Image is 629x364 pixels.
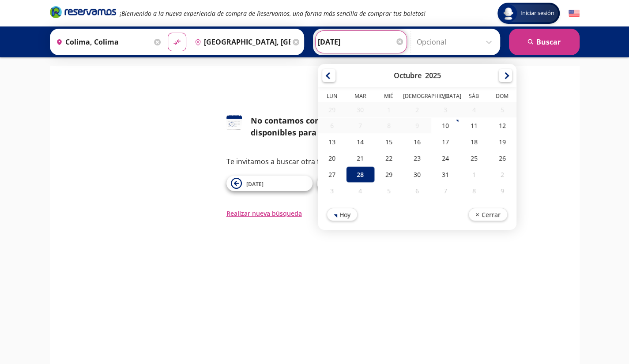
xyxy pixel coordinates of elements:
[488,92,516,102] th: Domingo
[374,92,403,102] th: Miércoles
[460,117,488,134] div: 11-Oct-25
[460,150,488,166] div: 25-Oct-25
[318,166,346,183] div: 27-Oct-25
[251,115,403,139] div: No contamos con horarios disponibles para esta fecha
[318,134,346,150] div: 13-Oct-25
[460,183,488,199] div: 08-Nov-25
[346,118,374,133] div: 07-Oct-25
[374,118,403,133] div: 08-Oct-25
[346,183,374,199] div: 04-Nov-25
[327,208,358,221] button: Hoy
[393,71,421,80] div: Octubre
[431,102,460,117] div: 03-Oct-25
[318,92,346,102] th: Lunes
[318,31,404,53] input: Elegir Fecha
[425,71,441,80] div: 2025
[431,92,460,102] th: Viernes
[509,29,580,55] button: Buscar
[318,102,346,117] div: 29-Sep-25
[346,166,374,183] div: 28-Oct-25
[460,166,488,183] div: 01-Nov-25
[488,183,516,199] div: 09-Nov-25
[431,150,460,166] div: 24-Oct-25
[317,176,403,191] button: [DATE]
[488,117,516,134] div: 12-Oct-25
[346,150,374,166] div: 21-Oct-25
[488,166,516,183] div: 02-Nov-25
[374,102,403,117] div: 01-Oct-25
[191,31,290,53] input: Buscar Destino
[346,102,374,117] div: 30-Sep-25
[488,134,516,150] div: 19-Oct-25
[120,9,426,18] em: ¡Bienvenido a la nueva experiencia de compra de Reservamos, una forma más sencilla de comprar tus...
[346,92,374,102] th: Martes
[318,183,346,199] div: 03-Nov-25
[318,118,346,133] div: 06-Oct-25
[431,134,460,150] div: 17-Oct-25
[431,183,460,199] div: 07-Nov-25
[488,102,516,117] div: 05-Oct-25
[374,134,403,150] div: 15-Oct-25
[468,208,507,221] button: Cerrar
[431,117,460,134] div: 10-Oct-25
[226,209,302,218] button: Realizar nueva búsqueda
[374,183,403,199] div: 05-Nov-25
[460,134,488,150] div: 18-Oct-25
[403,118,431,133] div: 09-Oct-25
[346,134,374,150] div: 14-Oct-25
[374,166,403,183] div: 29-Oct-25
[403,150,431,166] div: 23-Oct-25
[569,8,580,19] button: English
[403,92,431,102] th: Jueves
[318,150,346,166] div: 20-Oct-25
[374,150,403,166] div: 22-Oct-25
[488,150,516,166] div: 26-Oct-25
[417,31,496,53] input: Opcional
[460,102,488,117] div: 04-Oct-25
[226,176,313,191] button: [DATE]
[53,31,152,53] input: Buscar Origen
[226,156,403,167] p: Te invitamos a buscar otra fecha o ruta
[517,9,558,18] span: Iniciar sesión
[50,5,116,21] a: Brand Logo
[403,134,431,150] div: 16-Oct-25
[460,92,488,102] th: Sábado
[403,166,431,183] div: 30-Oct-25
[246,180,264,188] span: [DATE]
[403,102,431,117] div: 02-Oct-25
[403,183,431,199] div: 06-Nov-25
[50,5,116,19] i: Brand Logo
[431,166,460,183] div: 31-Oct-25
